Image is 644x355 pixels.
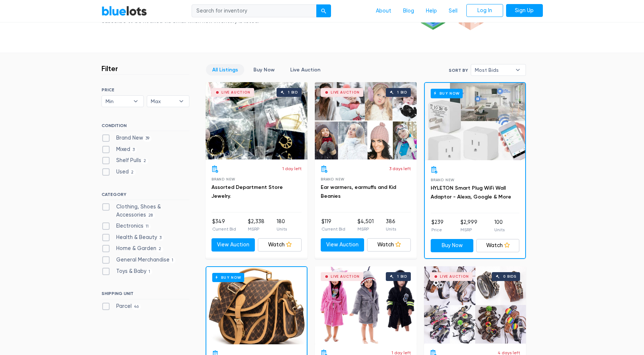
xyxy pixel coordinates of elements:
[102,192,189,200] h6: CATEGORY
[431,218,444,233] li: $239
[132,304,141,310] span: 46
[386,218,396,232] li: 386
[420,4,443,18] a: Help
[102,168,136,176] label: Used
[321,218,345,232] li: $119
[248,226,264,232] p: MSRP
[460,226,477,233] p: MSRP
[102,64,118,73] h3: Filter
[315,82,417,159] a: Live Auction 1 bid
[386,226,396,232] p: Units
[315,266,417,344] a: Live Auction 1 bid
[102,222,151,230] label: Electronics
[141,158,149,164] span: 2
[192,4,317,18] input: Search for inventory
[449,67,468,74] label: Sort By
[258,238,302,252] a: Watch
[102,145,137,154] label: Mixed
[284,64,327,75] a: Live Auction
[143,224,151,229] span: 11
[367,238,411,252] a: Watch
[130,147,137,153] span: 3
[425,83,525,160] a: Buy Now
[143,136,152,141] span: 39
[102,291,189,299] h6: SHIPPING UNIT
[146,269,153,275] span: 1
[102,87,189,92] h6: PRICE
[106,96,130,107] span: Min
[247,64,281,75] a: Buy Now
[102,233,164,242] label: Health & Beauty
[331,91,360,94] div: Live Auction
[102,267,153,275] label: Toys & Baby
[102,245,164,253] label: Home & Garden
[397,4,420,18] a: Blog
[466,4,503,17] a: Log In
[102,256,176,264] label: General Merchandise
[212,273,244,282] h6: Buy Now
[443,4,463,18] a: Sell
[321,226,345,232] p: Current Bid
[475,64,512,75] span: Most Bids
[170,257,176,263] span: 1
[397,275,407,278] div: 1 bid
[156,246,164,252] span: 2
[102,203,189,219] label: Clothing, Shoes & Accessories
[206,64,244,75] a: All Listings
[212,218,236,232] li: $349
[211,238,255,252] a: View Auction
[431,178,455,182] span: Brand New
[102,123,189,131] h6: CONDITION
[102,157,149,165] label: Shelf Pulls
[424,266,526,344] a: Live Auction 0 bids
[510,64,526,75] b: ▾
[389,165,411,172] p: 3 days left
[128,96,143,107] b: ▾
[102,6,147,16] a: BlueLots
[221,91,250,94] div: Live Auction
[102,134,152,142] label: Brand New
[460,218,477,233] li: $2,999
[506,4,543,17] a: Sign Up
[248,218,264,232] li: $2,338
[397,91,407,94] div: 1 bid
[357,218,374,232] li: $4,501
[431,239,474,252] a: Buy Now
[282,165,302,172] p: 1 day left
[321,177,345,181] span: Brand New
[212,226,236,232] p: Current Bid
[476,239,519,252] a: Watch
[206,267,307,344] a: Buy Now
[146,212,155,218] span: 28
[370,4,397,18] a: About
[157,235,164,241] span: 3
[357,226,374,232] p: MSRP
[102,302,141,310] label: Parcel
[431,89,463,98] h6: Buy Now
[174,96,189,107] b: ▾
[431,226,444,233] p: Price
[129,169,136,175] span: 2
[321,184,396,199] a: Ear warmers, earmuffs and Kid Beanies
[151,96,175,107] span: Max
[277,218,287,232] li: 180
[503,275,516,278] div: 0 bids
[211,177,235,181] span: Brand New
[494,218,505,233] li: 100
[321,238,364,252] a: View Auction
[206,82,307,159] a: Live Auction 1 bid
[440,275,469,278] div: Live Auction
[211,184,283,199] a: Assorted Department Store Jewelry.
[288,91,298,94] div: 1 bid
[494,226,505,233] p: Units
[431,185,511,200] a: HYLETON Smart Plug WiFi Wall Adaptor - Alexa, Google & More
[331,275,360,278] div: Live Auction
[277,226,287,232] p: Units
